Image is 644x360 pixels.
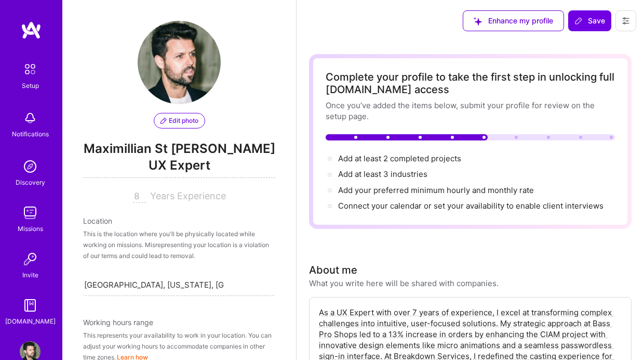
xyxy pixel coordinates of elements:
[20,156,41,177] img: discovery
[83,141,275,157] span: Maximillian St [PERSON_NAME]
[20,249,41,269] img: Invite
[83,157,275,178] span: UX Expert
[83,215,275,226] div: Location
[20,295,41,316] img: guide book
[12,128,49,139] div: Notifications
[20,108,41,128] img: bell
[338,201,603,211] span: Connect your calendar or set your availability to enable client interviews
[19,58,41,80] img: setup
[568,10,611,31] button: Save
[133,190,146,203] input: XX
[150,190,226,201] span: Years Experience
[309,278,499,289] div: What you write here will be shared with companies.
[160,118,167,124] i: icon PencilPurple
[326,71,615,96] div: Complete your profile to take the first step in unlocking full [DOMAIN_NAME] access
[338,185,534,195] span: Add your preferred minimum hourly and monthly rate
[21,21,42,40] img: logo
[574,16,605,26] span: Save
[83,228,275,261] div: This is the location where you'll be physically located while working on missions. Misrepresentin...
[138,21,221,104] img: User Avatar
[5,316,56,327] div: [DOMAIN_NAME]
[18,223,43,234] div: Missions
[22,269,38,280] div: Invite
[20,202,41,223] img: teamwork
[16,177,45,188] div: Discovery
[22,80,39,91] div: Setup
[160,116,198,125] span: Edit photo
[338,169,427,179] span: Add at least 3 industries
[83,318,153,327] span: Working hours range
[338,153,461,163] span: Add at least 2 completed projects
[154,113,205,128] button: Edit photo
[309,262,357,278] div: About me
[326,100,615,122] div: Once you’ve added the items below, submit your profile for review on the setup page.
